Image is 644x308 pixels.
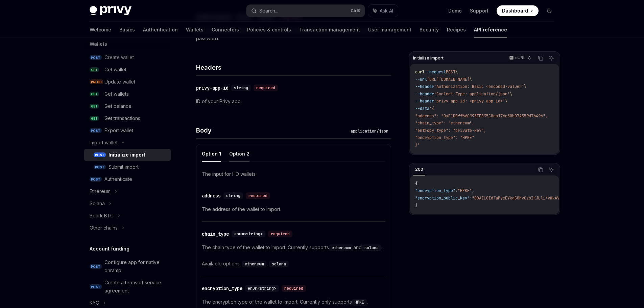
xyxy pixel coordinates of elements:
button: Ask AI [368,5,398,17]
div: Get transactions [104,114,140,122]
span: \ [505,98,507,104]
span: HPKE [355,300,364,305]
a: Support [470,7,488,14]
button: Ask AI [547,54,556,63]
div: Other chains [90,224,118,232]
div: KYC [90,299,99,307]
span: Ctrl K [351,8,361,14]
div: 200 [413,165,425,173]
span: \ [455,69,458,75]
span: Dashboard [502,7,528,14]
a: Authentication [143,22,178,38]
span: enum<string> [248,286,276,291]
div: Create wallet [104,53,134,62]
a: POSTSubmit import [84,161,171,173]
a: POSTCreate wallet [84,51,171,64]
div: Authenticate [104,175,132,183]
span: "HPKE" [458,188,472,193]
div: application/json [348,128,391,135]
span: \ [510,91,512,97]
img: dark logo [90,6,132,16]
span: POST [90,264,102,269]
div: required [268,231,292,237]
span: POST [90,177,102,182]
div: , [242,260,269,268]
span: }' [415,142,420,148]
p: The encryption type of the wallet to import. Currently only supports . [202,298,385,306]
div: Configure app for native onramp [104,258,167,275]
h4: Body [196,126,348,135]
button: Option 2 [229,146,249,162]
span: "chain_type": "ethereum", [415,120,474,126]
button: Toggle dark mode [544,5,555,16]
div: Get wallets [104,90,129,98]
a: POSTCreate a terms of service agreement [84,277,171,297]
div: encryption_type [202,285,242,292]
span: : [455,188,458,193]
a: GETGet wallet [84,64,171,76]
a: Policies & controls [247,22,291,38]
code: ethereum [242,261,266,267]
a: Basics [119,22,135,38]
div: Get wallet [104,66,126,74]
span: solana [364,245,379,251]
span: "entropy_type": "private-key", [415,128,486,133]
a: Security [420,22,439,38]
p: The chain type of the wallet to import. Currently supports and . [202,243,385,252]
div: chain_type [202,231,229,237]
div: required [246,192,270,199]
span: POST [94,165,106,170]
span: GET [90,116,99,121]
p: ID of your Privy app. [196,97,391,105]
span: , [472,188,474,193]
span: POST [90,128,102,133]
span: 'privy-app-id: <privy-app-id>' [434,98,505,104]
a: POSTAuthenticate [84,173,171,185]
span: POST [94,152,106,158]
span: Ask AI [380,7,393,14]
span: "address": "0xF1DBff66C993EE895C8cb176c30b07A559d76496", [415,113,548,119]
span: POST [90,55,102,60]
span: --header [415,84,434,89]
span: "encryption_type" [415,188,455,193]
div: Export wallet [104,126,133,135]
span: PATCH [90,79,103,85]
a: Wallets [186,22,204,38]
div: Available options: [202,260,385,268]
span: \ [524,84,526,89]
div: Spark BTC [90,212,114,220]
span: GET [90,92,99,97]
a: Dashboard [497,5,539,16]
span: GET [90,67,99,72]
button: Option 1 [202,146,221,162]
span: POST [90,284,102,289]
span: curl [415,69,425,75]
span: --header [415,91,434,97]
button: Search...CtrlK [246,5,365,17]
span: enum<string> [234,231,263,237]
span: POST [446,69,455,75]
span: GET [90,104,99,109]
span: { [415,181,418,186]
a: User management [368,22,411,38]
div: Search... [259,7,278,15]
div: Update wallet [104,78,135,86]
span: --header [415,98,434,104]
span: : [470,195,472,201]
span: "encryption_type": "HPKE" [415,135,474,140]
div: privy-app-id [196,85,229,91]
div: Import wallet [90,139,118,147]
span: \ [470,77,472,82]
a: GETGet wallets [84,88,171,100]
p: The address of the wallet to import. [202,205,385,213]
button: Copy the contents from the code block [536,54,545,63]
div: Ethereum [90,187,111,195]
div: Create a terms of service agreement [104,279,167,295]
h5: Account funding [90,245,129,253]
span: } [415,203,418,208]
span: 'Content-Type: application/json' [434,91,510,97]
span: [URL][DOMAIN_NAME] [427,77,470,82]
a: GETGet balance [84,100,171,112]
span: string [226,193,240,198]
button: Copy the contents from the code block [536,165,545,174]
